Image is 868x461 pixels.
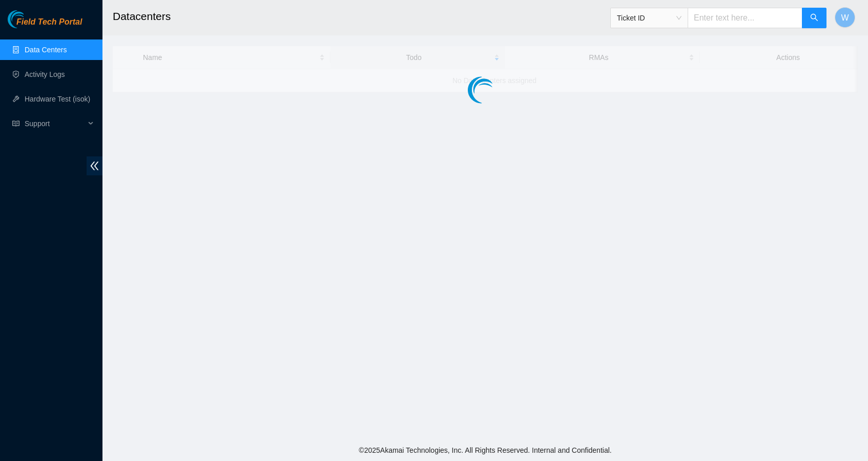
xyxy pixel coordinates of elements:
span: W [841,11,849,24]
a: Akamai TechnologiesField Tech Portal [8,18,82,32]
a: Activity Logs [25,70,65,78]
span: Support [25,113,85,134]
button: W [835,7,855,28]
input: Enter text here... [688,8,802,28]
footer: © 2025 Akamai Technologies, Inc. All Rights Reserved. Internal and Confidential. [102,439,868,461]
button: search [802,8,826,28]
span: Ticket ID [617,10,681,26]
span: search [810,13,818,23]
span: Field Tech Portal [16,17,82,27]
img: Akamai Technologies [8,10,52,28]
a: Hardware Test (isok) [25,95,90,103]
a: Data Centers [25,46,67,54]
span: read [12,120,19,127]
span: double-left [87,156,102,175]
